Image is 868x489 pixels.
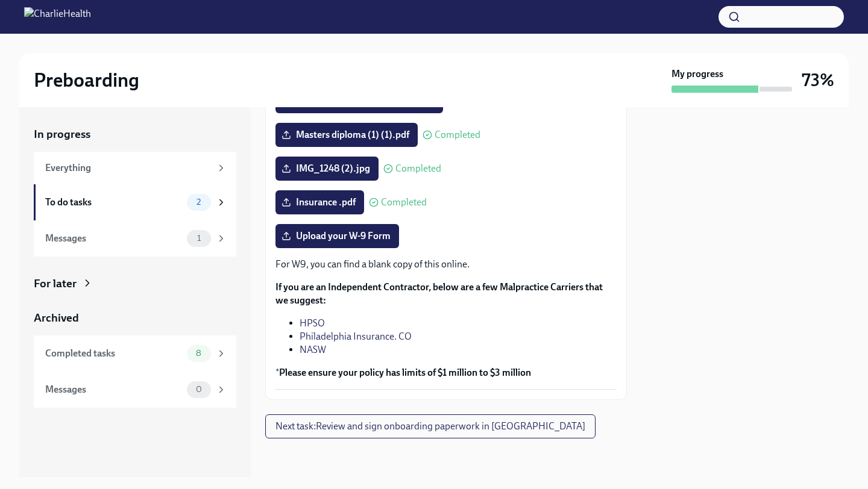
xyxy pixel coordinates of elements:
img: CharlieHealth [24,7,91,26]
span: Completed [381,198,427,207]
span: Insurance .pdf [284,196,356,208]
span: IMG_1248 (2).jpg [284,163,370,175]
span: 8 [189,349,209,358]
a: Messages0 [34,372,236,408]
h3: 73% [802,69,834,91]
div: Messages [45,232,182,245]
label: Insurance .pdf [275,190,364,214]
label: Upload your W-9 Form [275,224,399,248]
a: For later [34,276,236,291]
span: Masters diploma (1) (1).pdf [284,129,409,141]
span: Upload your W-9 Form [284,230,391,242]
span: 1 [190,234,208,243]
div: Messages [45,383,182,396]
label: IMG_1248 (2).jpg [275,157,379,181]
h2: Preboarding [34,68,139,92]
a: Completed tasks8 [34,335,236,372]
a: NASW [300,344,326,355]
span: Completed [395,164,441,173]
div: Completed tasks [45,347,182,360]
button: Next task:Review and sign onboarding paperwork in [GEOGRAPHIC_DATA] [265,414,596,438]
strong: If you are an Independent Contractor, below are a few Malpractice Carriers that we suggest: [275,281,603,306]
a: Philadelphia Insurance. CO [300,331,412,342]
span: Completed [435,130,480,140]
a: Archived [34,310,236,326]
a: HPSO [300,317,325,329]
strong: My progress [671,67,723,81]
span: Next task : Review and sign onboarding paperwork in [GEOGRAPHIC_DATA] [275,420,585,432]
a: To do tasks2 [34,184,236,220]
strong: Please ensure your policy has limits of $1 million to $3 million [279,367,531,378]
div: For later [34,276,77,291]
label: Masters diploma (1) (1).pdf [275,123,418,147]
div: Everything [45,161,211,175]
a: Messages1 [34,220,236,257]
p: For W9, you can find a blank copy of this online. [275,258,617,271]
div: To do tasks [45,196,182,209]
span: 2 [189,198,208,207]
span: 0 [189,385,209,394]
a: In progress [34,126,236,142]
a: Everything [34,152,236,184]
